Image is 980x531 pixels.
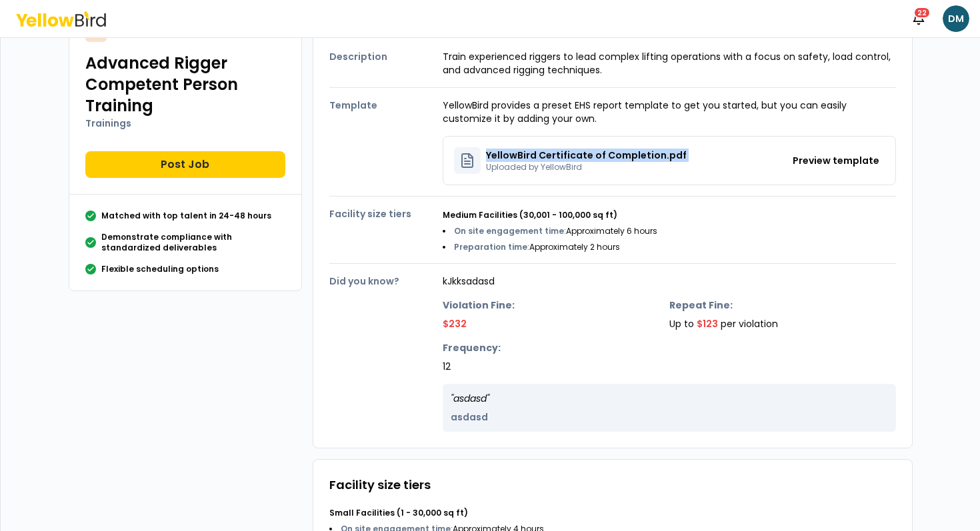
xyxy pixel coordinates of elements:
[101,264,219,274] p: Flexible scheduling options
[85,53,285,117] h2: Advanced Rigger Competent Person Training
[443,341,896,354] strong: Frequency:
[566,225,657,237] span: Approximately 6 hours
[486,149,687,162] p: YellowBird Certificate of Completion.pdf
[454,225,564,237] span: On site engagement time
[443,50,896,77] p: Train experienced riggers to lead complex lifting operations with a focus on safety, load control...
[85,117,285,130] p: Trainings
[101,232,285,253] p: Demonstrate compliance with standardized deliverables
[443,242,657,253] li: :
[443,341,896,373] div: 12
[329,207,443,221] h4: Facility size tiers
[85,151,285,178] button: Post Job
[329,99,443,112] h4: Template
[905,5,932,32] button: 22
[697,317,718,330] span: $123
[451,410,888,424] p: asdasd
[451,392,888,405] p: " asdasd "
[443,274,896,288] p: kJkksadasd
[329,274,443,288] h4: Did you know?
[454,241,527,253] span: Preparation time
[669,298,896,312] strong: Repeat Fine:
[101,211,271,221] p: Matched with top talent in 24-48 hours
[443,99,896,125] p: YellowBird provides a preset EHS report template to get you started, but you can easily customize...
[529,241,620,253] span: Approximately 2 hours
[943,5,969,32] span: DM
[329,476,896,494] h3: Facility size tiers
[913,7,931,19] div: 22
[443,298,669,312] strong: Violation Fine:
[443,226,657,237] li: :
[443,210,896,221] h4: Medium Facilities (30,001 - 100,000 sq ft)
[443,317,669,330] p: $232
[669,317,896,330] p: Up to per violation
[787,150,885,171] button: Preview template
[486,162,687,173] p: Uploaded by YellowBird
[329,508,896,518] h4: Small Facilities (1 - 30,000 sq ft)
[329,50,443,63] h4: Description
